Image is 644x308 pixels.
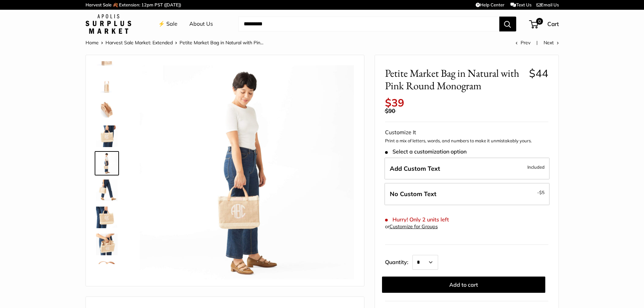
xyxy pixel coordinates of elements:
[499,17,516,31] button: Search
[385,107,395,114] span: $90
[385,127,548,138] div: Customize It
[95,124,119,148] a: Petite Market Bag in Natural with Pink Round Monogram
[385,67,524,92] span: Petite Market Bag in Natural with Pink Round Monogram
[95,232,119,257] a: Petite Market Bag in Natural with Pink Round Monogram
[385,222,438,231] div: or
[140,65,354,279] img: Petite Market Bag in Natural with Pink Round Monogram
[385,138,548,144] p: Print a mix of letters, words, and numbers to make it unmistakably yours.
[536,2,559,7] a: Email Us
[96,71,118,93] img: description_12.5" wide, 9.5" high, 5.5" deep; handles: 3.5" drop
[86,40,99,46] a: Home
[95,205,119,230] a: Petite Market Bag in Natural with Pink Round Monogram
[238,17,499,31] input: Search...
[510,2,531,7] a: Text Us
[389,223,438,230] a: Customize for Groups
[95,70,119,94] a: description_12.5" wide, 9.5" high, 5.5" deep; handles: 3.5" drop
[527,163,545,171] span: Included
[544,40,559,46] a: Next
[189,19,213,29] a: About Us
[95,178,119,203] a: Petite Market Bag in Natural with Pink Round Monogram
[96,180,118,201] img: Petite Market Bag in Natural with Pink Round Monogram
[385,253,412,270] label: Quantity:
[516,40,530,46] a: Prev
[547,20,559,27] span: Cart
[96,152,118,174] img: Petite Market Bag in Natural with Pink Round Monogram
[180,40,263,46] span: Petite Market Bag in Natural with Pin...
[95,97,119,121] a: description_Inner pocket good for daily drivers. Plus, water resistant inner lining good for anyt...
[536,18,543,25] span: 0
[529,67,548,80] span: $44
[105,40,173,46] a: Harvest Sale Market: Extended
[95,259,119,284] a: description_Super soft and durable leather handles.
[390,190,436,198] span: No Custom Text
[384,183,550,205] label: Leave Blank
[539,190,545,195] span: $5
[96,261,118,282] img: description_Super soft and durable leather handles.
[96,98,118,120] img: description_Inner pocket good for daily drivers. Plus, water resistant inner lining good for anyt...
[96,207,118,228] img: Petite Market Bag in Natural with Pink Round Monogram
[476,2,504,7] a: Help Center
[95,151,119,175] a: Petite Market Bag in Natural with Pink Round Monogram
[385,148,467,155] span: Select a customization option
[390,165,440,172] span: Add Custom Text
[385,216,449,223] span: Hurry! Only 2 units left
[384,158,550,180] label: Add Custom Text
[382,277,545,293] button: Add to cart
[86,38,263,47] nav: Breadcrumb
[385,96,404,109] span: $39
[96,125,118,147] img: Petite Market Bag in Natural with Pink Round Monogram
[96,234,118,255] img: Petite Market Bag in Natural with Pink Round Monogram
[530,19,559,29] a: 0 Cart
[86,14,131,34] img: Apolis: Surplus Market
[158,19,177,29] a: ⚡️ Sale
[537,188,545,196] span: -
